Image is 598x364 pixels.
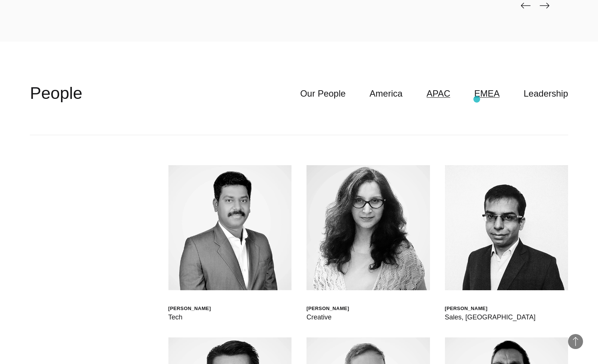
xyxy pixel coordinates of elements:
[540,3,549,9] img: page-next-black.png
[300,87,345,101] a: Our People
[521,3,531,9] img: page-back-black.png
[306,165,430,290] img: Anjali Dutta
[168,305,211,312] div: [PERSON_NAME]
[306,312,349,322] div: Creative
[427,87,451,101] a: APAC
[168,165,292,290] img: Ramesh Sankaran
[474,87,500,101] a: EMEA
[445,305,536,312] div: [PERSON_NAME]
[168,312,211,322] div: Tech
[445,165,568,290] img: Atin Mehra
[445,312,536,322] div: Sales, [GEOGRAPHIC_DATA]
[568,334,583,349] button: Back to Top
[524,87,568,101] a: Leadership
[370,87,403,101] a: America
[306,305,349,312] div: [PERSON_NAME]
[30,82,82,104] h2: People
